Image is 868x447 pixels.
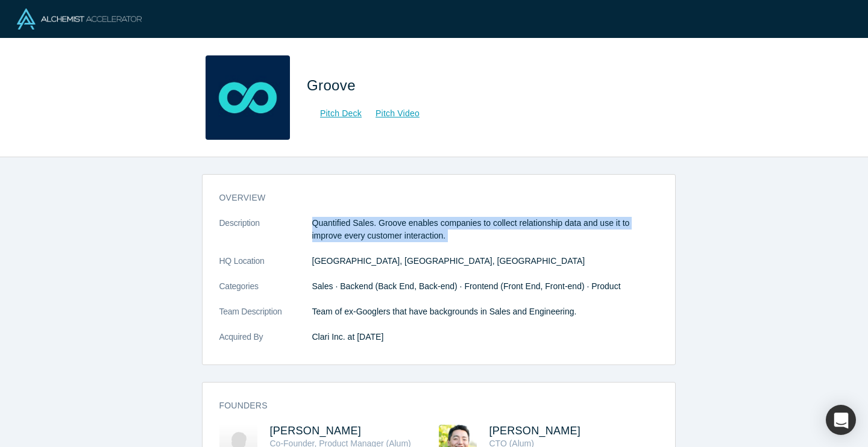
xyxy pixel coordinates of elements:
span: Sales · Backend (Back End, Back-end) · Frontend (Front End, Front-end) · Product [312,281,621,291]
a: Pitch Video [362,107,420,120]
a: [PERSON_NAME] [270,425,362,437]
dt: Acquired By [219,331,312,356]
p: Team of ex-Googlers that have backgrounds in Sales and Engineering. [312,305,658,318]
img: Groove's Logo [206,55,290,140]
dt: Description [219,217,312,255]
dt: Categories [219,280,312,305]
a: [PERSON_NAME] [489,425,581,437]
img: Alchemist Logo [17,8,142,30]
a: Pitch Deck [307,107,362,120]
dt: HQ Location [219,255,312,280]
h3: Founders [219,399,641,412]
h3: overview [219,192,641,204]
dd: Clari Inc. at [DATE] [312,331,658,343]
dd: [GEOGRAPHIC_DATA], [GEOGRAPHIC_DATA], [GEOGRAPHIC_DATA] [312,255,658,267]
span: Groove [307,77,360,93]
p: Quantified Sales. Groove enables companies to collect relationship data and use it to improve eve... [312,217,658,242]
dt: Team Description [219,305,312,331]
